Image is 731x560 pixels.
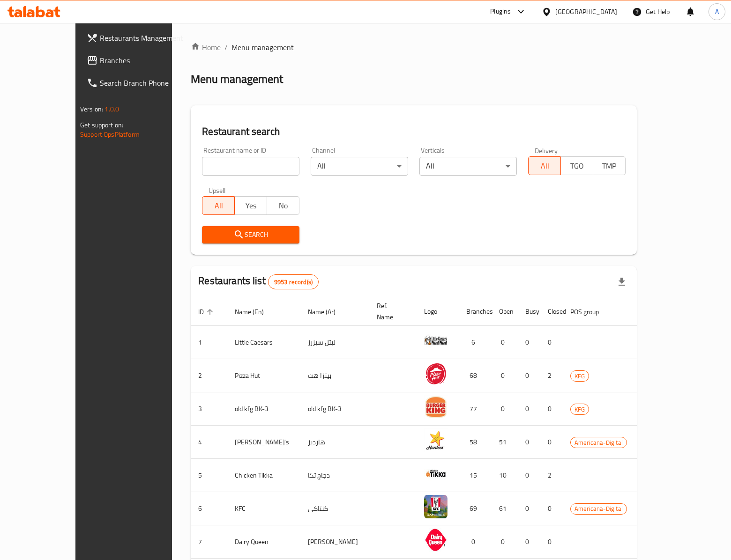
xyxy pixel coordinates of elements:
[518,459,540,492] td: 0
[300,492,369,525] td: كنتاكى
[202,125,626,139] h2: Restaurant search
[100,55,190,66] span: Branches
[459,359,492,392] td: 68
[227,459,300,492] td: Chicken Tikka
[492,359,518,392] td: 0
[227,426,300,459] td: [PERSON_NAME]'s
[518,359,540,392] td: 0
[227,525,300,559] td: Dairy Queen
[191,426,227,459] td: 4
[518,326,540,359] td: 0
[300,392,369,426] td: old kfg BK-3
[191,72,283,87] h2: Menu management
[459,326,492,359] td: 6
[611,271,633,293] div: Export file
[227,392,300,426] td: old kfg BK-3
[492,326,518,359] td: 0
[377,300,405,323] span: Ref. Name
[459,426,492,459] td: 58
[191,492,227,525] td: 6
[492,392,518,426] td: 0
[565,159,589,173] span: TGO
[540,297,563,326] th: Closed
[209,187,226,193] label: Upsell
[80,119,123,131] span: Get support on:
[540,525,563,559] td: 0
[267,196,299,215] button: No
[191,42,221,53] a: Home
[300,426,369,459] td: هارديز
[100,32,190,44] span: Restaurants Management
[424,428,448,452] img: Hardee's
[571,404,589,415] span: KFG
[518,426,540,459] td: 0
[202,196,235,215] button: All
[424,395,448,419] img: old kfg BK-3
[571,371,589,382] span: KFG
[198,274,319,289] h2: Restaurants list
[540,359,563,392] td: 2
[540,459,563,492] td: 2
[300,525,369,559] td: [PERSON_NAME]
[492,492,518,525] td: 61
[571,503,627,514] span: Americana-Digital
[518,525,540,559] td: 0
[80,128,140,140] a: Support.OpsPlatform
[459,459,492,492] td: 15
[79,49,198,72] a: Branches
[191,525,227,559] td: 7
[570,306,611,317] span: POS group
[560,156,593,175] button: TGO
[424,528,448,552] img: Dairy Queen
[79,27,198,49] a: Restaurants Management
[202,157,299,176] input: Search for restaurant name or ID..
[424,495,448,518] img: KFC
[424,362,448,385] img: Pizza Hut
[597,159,622,173] span: TMP
[459,492,492,525] td: 69
[308,306,348,317] span: Name (Ar)
[540,392,563,426] td: 0
[239,199,263,213] span: Yes
[191,459,227,492] td: 5
[459,392,492,426] td: 77
[459,297,492,326] th: Branches
[490,6,511,17] div: Plugins
[540,492,563,525] td: 0
[100,77,190,88] span: Search Branch Phone
[492,426,518,459] td: 51
[191,42,637,53] nav: breadcrumb
[191,359,227,392] td: 2
[79,72,198,94] a: Search Branch Phone
[518,392,540,426] td: 0
[80,103,103,115] span: Version:
[518,297,540,326] th: Busy
[311,157,408,176] div: All
[417,297,459,326] th: Logo
[234,196,267,215] button: Yes
[593,156,626,175] button: TMP
[198,306,216,317] span: ID
[555,7,617,17] div: [GEOGRAPHIC_DATA]
[227,492,300,525] td: KFC
[518,492,540,525] td: 0
[492,297,518,326] th: Open
[206,199,231,213] span: All
[535,147,558,154] label: Delivery
[268,274,319,289] div: Total records count
[235,306,276,317] span: Name (En)
[528,156,561,175] button: All
[300,359,369,392] td: بيتزا هت
[540,326,563,359] td: 0
[271,199,296,213] span: No
[191,326,227,359] td: 1
[191,392,227,426] td: 3
[224,42,228,53] li: /
[492,459,518,492] td: 10
[419,157,517,176] div: All
[300,459,369,492] td: دجاج تكا
[104,103,119,115] span: 1.0.0
[231,42,294,53] span: Menu management
[459,525,492,559] td: 0
[715,7,719,17] span: A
